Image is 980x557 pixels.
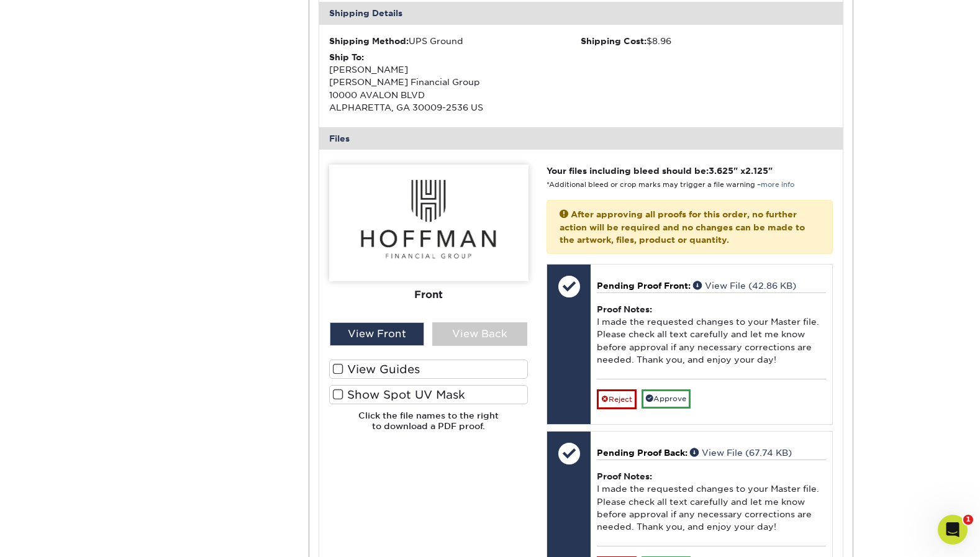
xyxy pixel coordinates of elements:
[329,360,529,379] label: View Guides
[329,51,581,114] div: [PERSON_NAME] [PERSON_NAME] Financial Group 10000 AVALON BLVD ALPHARETTA, GA 30009-2536 US
[938,515,968,545] iframe: Intercom live chat
[329,35,581,47] div: UPS Ground
[597,281,691,291] span: Pending Proof Front:
[709,166,733,176] span: 3.625
[597,389,637,409] a: Reject
[560,209,805,245] strong: After approving all proofs for this order, no further action will be required and no changes can ...
[597,471,652,481] strong: Proof Notes:
[597,304,652,314] strong: Proof Notes:
[581,36,647,46] strong: Shipping Cost:
[547,166,773,176] strong: Your files including bleed should be: " x "
[642,389,691,409] a: Approve
[329,52,364,62] strong: Ship To:
[597,448,687,458] span: Pending Proof Back:
[690,448,792,458] a: View File (67.74 KB)
[581,35,833,47] div: $8.96
[3,519,106,553] iframe: Google Customer Reviews
[329,385,529,404] label: Show Spot UV Mask
[597,292,826,379] div: I made the requested changes to your Master file. Please check all text carefully and let me know...
[329,36,409,46] strong: Shipping Method:
[761,181,794,189] a: more info
[319,2,843,24] div: Shipping Details
[547,181,794,189] small: *Additional bleed or crop marks may trigger a file warning –
[330,322,425,346] div: View Front
[963,515,973,525] span: 1
[597,460,826,546] div: I made the requested changes to your Master file. Please check all text carefully and let me know...
[432,322,527,346] div: View Back
[329,281,529,309] div: Front
[693,281,796,291] a: View File (42.86 KB)
[319,127,843,150] div: Files
[745,166,768,176] span: 2.125
[329,410,529,441] h6: Click the file names to the right to download a PDF proof.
